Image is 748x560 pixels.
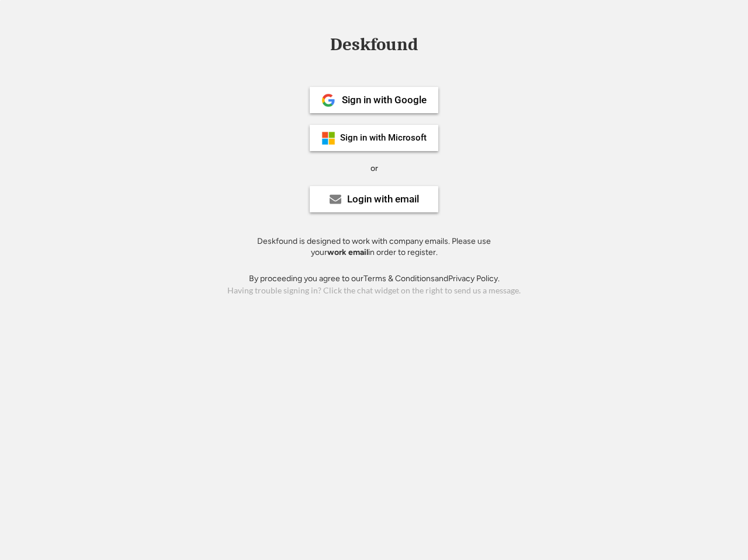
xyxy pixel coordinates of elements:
img: ms-symbollockup_mssymbol_19.png [321,131,335,145]
div: Login with email [347,194,419,204]
div: Deskfound is designed to work with company emails. Please use your in order to register. [243,236,505,258]
div: or [370,163,378,174]
a: Privacy Policy. [448,274,500,283]
div: Sign in with Google [342,95,427,105]
strong: work email [327,247,368,257]
div: By proceeding you agree to our and [249,273,500,285]
a: Terms & Conditions [363,274,435,283]
div: Deskfound [324,36,424,54]
div: Sign in with Microsoft [340,134,427,142]
img: 1024px-Google__G__Logo.svg.png [321,93,335,107]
